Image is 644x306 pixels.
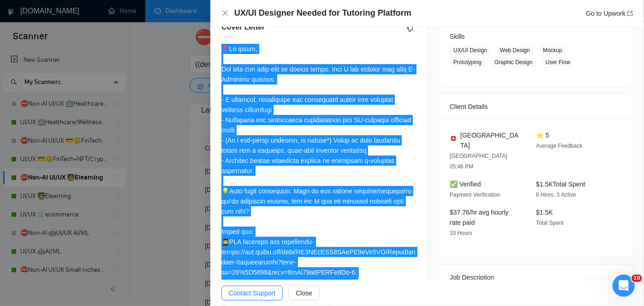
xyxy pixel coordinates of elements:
span: 33 Hours [450,230,472,236]
span: User Flow [542,57,574,67]
button: Close [221,9,229,17]
button: Close [288,286,320,300]
span: 6 Hires, 3 Active [536,192,576,198]
div: Client Details [450,94,621,119]
span: Contact Support [229,288,275,298]
iframe: Intercom live chat [613,275,635,297]
h5: Cover Letter [221,22,265,33]
span: $1.5K [536,209,553,216]
span: close [221,9,229,17]
a: Go to Upworkexport [586,10,633,17]
span: Skills [450,33,465,40]
span: dislike [407,25,413,33]
h4: UX/UI Designer Needed for Tutoring Platform [234,7,411,19]
span: ⭐ 5 [536,132,549,139]
button: dislike [405,24,416,35]
span: Payment Verification [450,192,500,198]
span: Graphic Design [491,57,537,67]
span: $1.5K Total Spent [536,180,585,188]
img: 🇨🇭 [450,135,457,142]
span: Total Spent [536,220,564,226]
span: Prototyping [450,57,485,67]
span: [GEOGRAPHIC_DATA] 05:46 PM [450,153,507,170]
span: $37.76/hr avg hourly rate paid [450,209,509,226]
button: Contact Support [221,286,283,300]
div: Job Description [450,265,621,290]
span: Web Design [496,45,534,55]
span: UX/UI Design [450,45,491,55]
span: 10 [632,275,642,282]
span: Mockup [539,45,566,55]
span: Close [296,288,312,298]
span: ✅ Verified [450,180,481,188]
span: Average Feedback [536,143,583,149]
span: [GEOGRAPHIC_DATA] [460,130,521,150]
span: export [627,11,633,16]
